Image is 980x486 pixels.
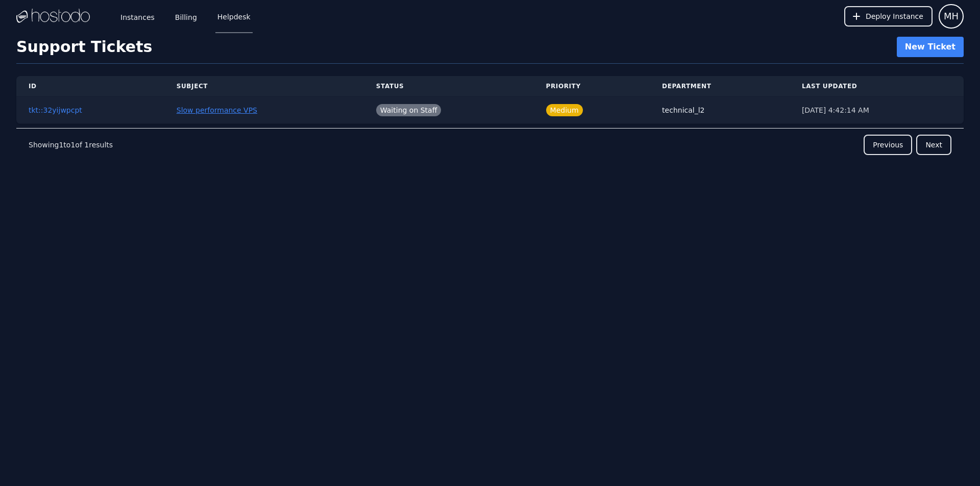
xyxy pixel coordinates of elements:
[662,105,777,115] div: technical_l2
[944,9,959,23] span: MH
[16,9,90,24] img: Logo
[16,38,152,56] h1: Support Tickets
[650,76,790,97] th: Department
[916,135,951,155] button: Next
[29,106,82,114] a: tkt::32yijwpcpt
[164,76,364,97] th: Subject
[546,104,583,116] span: Medium
[866,11,923,21] span: Deploy Instance
[802,105,951,115] div: [DATE] 4:42:14 AM
[59,141,63,149] span: 1
[897,37,964,57] a: New Ticket
[844,6,933,27] button: Deploy Instance
[534,76,650,97] th: Priority
[29,140,113,150] p: Showing to of results
[177,106,257,114] a: Slow performance VPS
[376,104,442,116] span: Waiting on Staff
[790,76,964,97] th: Last Updated
[16,76,164,97] th: ID
[16,128,964,161] nav: Pagination
[364,76,534,97] th: Status
[84,141,89,149] span: 1
[864,135,912,155] button: Previous
[70,141,75,149] span: 1
[939,4,964,29] button: User menu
